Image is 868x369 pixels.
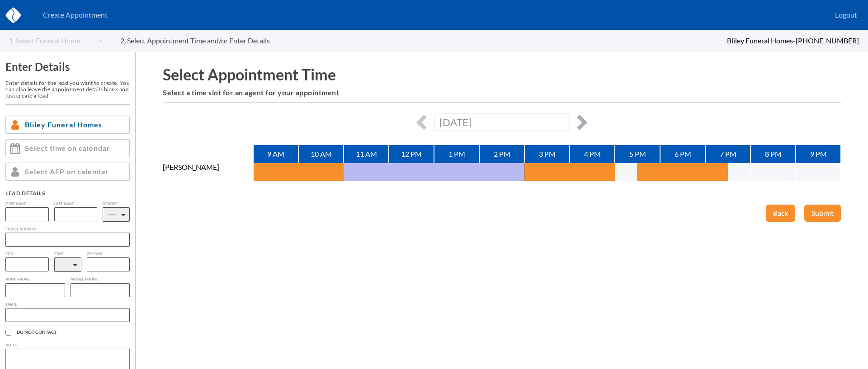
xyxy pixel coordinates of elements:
[54,202,98,206] label: Last Name
[25,168,109,176] span: Select AFP on calendar
[796,36,859,45] span: [PHONE_NUMBER]
[660,145,705,163] div: 6 PM
[253,145,298,163] div: 9 AM
[120,37,288,45] a: 2. Select Appointment Time and/or Enter Details
[5,61,130,73] h3: Enter Details
[705,145,750,163] div: 7 PM
[796,145,841,163] div: 9 PM
[25,144,110,152] span: Select time on calendar
[804,205,841,222] button: Submit
[5,227,130,231] label: Street Address
[479,145,524,163] div: 2 PM
[434,145,479,163] div: 1 PM
[524,145,570,163] div: 3 PM
[570,145,615,163] div: 4 PM
[5,303,130,307] label: Email
[5,252,49,256] label: City
[5,190,130,196] div: Lead Details
[344,145,389,163] div: 11 AM
[17,330,130,335] span: Do Not Contact
[5,80,130,98] h6: Enter details for the lead you want to create. You can also leave the appointment details blank a...
[103,202,130,206] label: Gender
[5,202,49,206] label: First Name
[750,145,796,163] div: 8 PM
[615,145,660,163] div: 5 PM
[9,37,102,45] a: 1. Select Funeral Home
[163,89,841,97] h6: Select a time slot for an agent for your appointment
[163,163,253,182] div: [PERSON_NAME]
[298,145,344,163] div: 10 AM
[5,343,130,347] label: Notes
[87,252,130,256] label: Zip Code
[25,121,102,129] span: Bliley Funeral Homes
[71,277,130,281] label: Mobile Phone
[163,65,841,83] h1: Select Appointment Time
[54,252,81,256] label: State
[389,145,434,163] div: 12 PM
[5,277,65,281] label: Home Phone
[766,205,795,222] button: Back
[727,36,796,45] span: Bliley Funeral Homes -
